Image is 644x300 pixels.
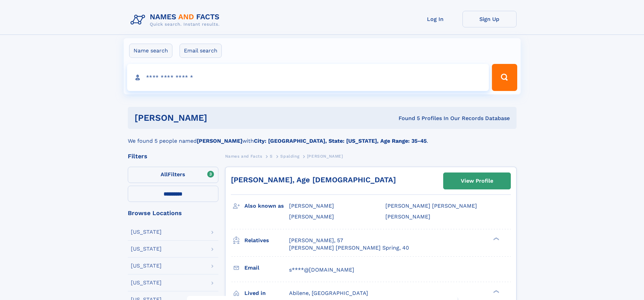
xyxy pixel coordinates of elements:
[231,176,396,184] a: [PERSON_NAME], Age [DEMOGRAPHIC_DATA]
[461,173,493,189] div: View Profile
[128,129,517,145] div: We found 5 people named with .
[307,154,343,159] span: [PERSON_NAME]
[408,11,462,27] a: Log In
[128,210,218,216] div: Browse Locations
[303,115,510,122] div: Found 5 Profiles In Our Records Database
[280,154,299,159] span: Spalding
[254,138,427,144] b: City: [GEOGRAPHIC_DATA], State: [US_STATE], Age Range: 35-45
[289,244,409,252] a: [PERSON_NAME] [PERSON_NAME] Spring, 40
[385,213,430,220] span: [PERSON_NAME]
[289,290,368,296] span: Abilene, [GEOGRAPHIC_DATA]
[270,152,273,160] a: S
[492,289,500,294] div: ❯
[161,171,168,178] span: All
[492,64,517,91] button: Search Button
[289,203,334,209] span: [PERSON_NAME]
[462,11,517,27] a: Sign Up
[492,236,500,241] div: ❯
[244,287,289,299] h3: Lived in
[270,154,273,159] span: S
[131,246,162,252] div: [US_STATE]
[280,152,299,160] a: Spalding
[244,200,289,212] h3: Also known as
[128,153,218,159] div: Filters
[244,262,289,274] h3: Email
[131,280,162,285] div: [US_STATE]
[225,152,262,160] a: Names and Facts
[127,64,489,91] input: search input
[131,263,162,269] div: [US_STATE]
[180,44,222,58] label: Email search
[289,237,343,244] a: [PERSON_NAME], 57
[128,11,225,29] img: Logo Names and Facts
[128,167,218,183] label: Filters
[131,229,162,235] div: [US_STATE]
[129,44,172,58] label: Name search
[385,203,477,209] span: [PERSON_NAME] [PERSON_NAME]
[289,213,334,220] span: [PERSON_NAME]
[135,114,303,122] h1: [PERSON_NAME]
[244,235,289,246] h3: Relatives
[197,138,242,144] b: [PERSON_NAME]
[444,173,510,189] a: View Profile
